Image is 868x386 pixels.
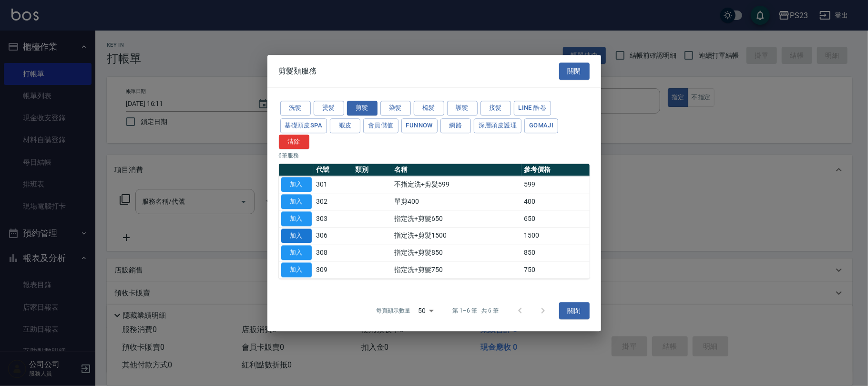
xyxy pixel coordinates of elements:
p: 第 1–6 筆 共 6 筆 [452,306,499,315]
th: 參考價格 [521,164,589,177]
button: 關閉 [559,302,590,320]
td: 指定洗+剪髮850 [392,244,522,261]
button: 護髮 [447,101,478,115]
td: 指定洗+剪髮650 [392,210,522,228]
td: 599 [521,176,589,193]
td: 308 [314,244,353,261]
button: 加入 [281,229,312,243]
th: 代號 [314,164,353,177]
button: LINE 酷卷 [514,101,551,115]
button: 接髮 [480,101,511,115]
div: 50 [414,298,437,323]
button: 加入 [281,177,312,192]
button: 加入 [281,194,312,209]
td: 306 [314,227,353,244]
td: 302 [314,193,353,210]
td: 750 [521,261,589,279]
button: 燙髮 [314,101,344,115]
td: 指定洗+剪髮750 [392,261,522,279]
td: 303 [314,210,353,228]
th: 名稱 [392,164,522,177]
button: 加入 [281,262,312,277]
button: FUNNOW [401,118,438,133]
button: 基礎頭皮SPA [280,118,327,133]
button: 染髮 [380,101,411,115]
td: 301 [314,176,353,193]
td: 650 [521,210,589,228]
button: 加入 [281,211,312,226]
td: 850 [521,244,589,261]
td: 309 [314,261,353,279]
button: 關閉 [559,63,590,80]
button: 網路 [440,118,471,133]
span: 剪髮類服務 [279,66,317,76]
td: 不指定洗+剪髮599 [392,176,522,193]
button: Gomaji [524,118,558,133]
button: 深層頭皮護理 [474,118,521,133]
td: 單剪400 [392,193,522,210]
p: 6 筆服務 [279,152,590,160]
button: 洗髮 [280,101,311,115]
p: 每頁顯示數量 [376,306,410,315]
button: 加入 [281,246,312,261]
button: 剪髮 [347,101,378,115]
button: 蝦皮 [330,118,360,133]
button: 梳髮 [414,101,444,115]
td: 1500 [521,227,589,244]
th: 類別 [353,164,392,177]
td: 400 [521,193,589,210]
button: 會員儲值 [363,118,398,133]
td: 指定洗+剪髮1500 [392,227,522,244]
button: 清除 [279,135,309,149]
